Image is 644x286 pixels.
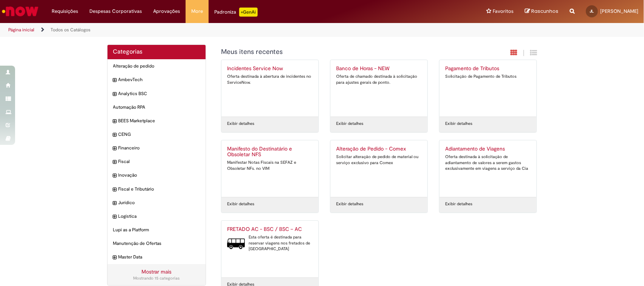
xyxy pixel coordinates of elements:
div: Alteração de pedido [108,59,206,73]
i: expandir categoria Analytics BSC [113,91,117,98]
div: Automação RPA [108,100,206,114]
span: Alteração de pedido [113,63,200,69]
a: Exibir detalhes [336,201,363,207]
a: Exibir detalhes [336,121,363,127]
i: expandir categoria Fiscal [113,158,117,166]
span: Financeiro [118,145,200,151]
span: Analytics BSC [118,91,200,97]
div: expandir categoria Jurídico Jurídico [108,196,206,210]
div: Manutenção de Ofertas [108,237,206,251]
span: JL [590,9,594,14]
div: expandir categoria Logistica Logistica [108,209,206,223]
a: Exibir detalhes [227,201,254,207]
div: expandir categoria Fiscal Fiscal [108,155,206,169]
span: [PERSON_NAME] [600,8,638,14]
h2: FRETADO AC - BSC / BSC – AC [227,226,313,232]
a: Manifesto do Destinatário e Obsoletar NFS Manifestar Notas Fiscais na SEFAZ e Obsoletar NFs. no VIM [221,140,318,197]
div: Oferta de chamado destinada à solicitação para ajustes gerais de ponto. [336,74,422,85]
h2: Banco de Horas - NEW [336,66,422,72]
span: BEES Marketplace [118,118,200,124]
h2: Alteração de Pedido - Comex [336,146,422,152]
div: Mostrando 15 categorias [113,275,200,281]
i: expandir categoria Inovação [113,172,117,180]
span: Despesas Corporativas [89,8,142,15]
i: expandir categoria Financeiro [113,145,117,152]
a: Adiantamento de Viagens Oferta destinada à solicitação de adiantamento de valores a serem gastos ... [440,140,536,197]
span: | [523,49,525,57]
h1: {"description":"","title":"Meus itens recentes"} Categoria [221,48,455,56]
i: expandir categoria Logistica [113,213,117,221]
img: ServiceNow [1,4,40,19]
a: Rascunhos [525,8,558,15]
a: Página inicial [8,27,34,33]
div: expandir categoria Inovação Inovação [108,168,206,182]
span: Requisições [52,8,78,15]
div: expandir categoria BEES Marketplace BEES Marketplace [108,114,206,128]
div: expandir categoria AmbevTech AmbevTech [108,73,206,87]
div: Oferta destinada à solicitação de adiantamento de valores a serem gastos exclusivamente em viagen... [445,154,531,172]
span: Lupi as a Platform [113,227,200,233]
a: Exibir detalhes [445,121,472,127]
div: Lupi as a Platform [108,223,206,237]
i: Exibição de grade [530,49,537,56]
a: Exibir detalhes [445,201,472,207]
i: expandir categoria BEES Marketplace [113,118,117,125]
a: Pagamento de Tributos Solicitação de Pagamento de Tributos [440,60,536,117]
a: Incidentes Service Now Oferta destinada à abertura de incidentes no ServiceNow. [221,60,318,117]
div: expandir categoria CENG CENG [108,128,206,141]
span: Inovação [118,172,200,178]
h2: Categorias [113,49,200,55]
h2: Pagamento de Tributos [445,66,531,72]
i: expandir categoria AmbevTech [113,77,117,84]
span: Automação RPA [113,104,200,111]
span: Rascunhos [531,8,558,15]
span: Fiscal e Tributário [118,186,200,192]
div: Solicitar alteração de pedido de material ou serviço exclusivo para Comex [336,154,422,166]
div: expandir categoria Fiscal e Tributário Fiscal e Tributário [108,182,206,196]
h2: Manifesto do Destinatário e Obsoletar NFS [227,146,313,158]
span: Fiscal [118,158,200,165]
h2: Adiantamento de Viagens [445,146,531,152]
div: Oferta destinada à abertura de incidentes no ServiceNow. [227,74,313,85]
span: Logistica [118,213,200,220]
img: FRETADO AC - BSC / BSC – AC [227,234,245,253]
div: Esta oferta é destinada para reservar viagens nos fretados de [GEOGRAPHIC_DATA] [227,234,313,252]
h2: Incidentes Service Now [227,66,313,72]
span: More [191,8,203,15]
ul: Categorias [108,59,206,264]
span: Jurídico [118,200,200,206]
span: Master Data [118,254,200,260]
a: Alteração de Pedido - Comex Solicitar alteração de pedido de material ou serviço exclusivo para C... [330,140,427,197]
span: AmbevTech [118,77,200,83]
div: Solicitação de Pagamento de Tributos [445,74,531,80]
i: expandir categoria Master Data [113,254,117,261]
span: CENG [118,131,200,138]
i: expandir categoria Fiscal e Tributário [113,186,117,194]
a: FRETADO AC - BSC / BSC – AC FRETADO AC - BSC / BSC – AC Esta oferta é destinada para reservar via... [221,221,318,277]
p: +GenAi [239,8,258,17]
a: Banco de Horas - NEW Oferta de chamado destinada à solicitação para ajustes gerais de ponto. [330,60,427,117]
a: Exibir detalhes [227,121,254,127]
div: expandir categoria Master Data Master Data [108,250,206,264]
div: expandir categoria Financeiro Financeiro [108,141,206,155]
div: Manifestar Notas Fiscais na SEFAZ e Obsoletar NFs. no VIM [227,160,313,171]
div: expandir categoria Analytics BSC Analytics BSC [108,87,206,101]
span: Aprovações [153,8,180,15]
i: expandir categoria CENG [113,131,117,139]
i: Exibição em cartão [511,49,518,56]
span: Manutenção de Ofertas [113,240,200,247]
div: Padroniza [214,8,258,17]
a: Todos os Catálogos [51,27,91,33]
i: expandir categoria Jurídico [113,200,117,207]
span: Favoritos [493,8,513,15]
a: Mostrar mais [141,268,171,275]
ul: Trilhas de página [6,23,424,37]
